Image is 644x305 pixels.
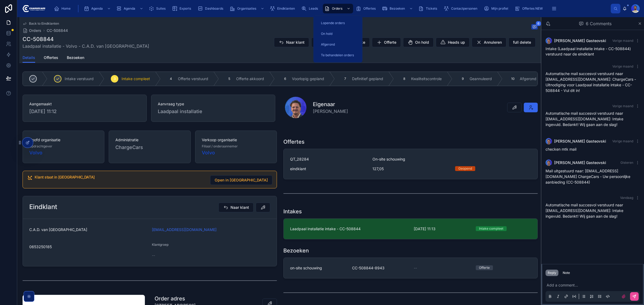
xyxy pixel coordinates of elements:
[536,21,541,26] span: 6
[82,4,114,13] a: Agenda
[403,77,405,81] span: 8
[323,4,353,13] a: Orders
[158,101,269,107] span: Aanvraag type
[403,38,434,47] button: On hold
[286,40,305,45] span: Naar klant
[290,226,407,232] span: Laadpaal installatie intake - CC-508844
[363,6,376,11] span: Offertes
[554,160,606,165] span: [PERSON_NAME] Gasteovski
[317,18,359,28] a: Lopende orders
[491,6,508,11] span: Mijn profiel
[52,4,74,13] a: Home
[620,196,633,200] span: Vandaag
[284,258,537,278] a: on-site schouwingCC-508844-8943--Offerte
[390,6,405,11] span: Bezoeken
[230,205,249,210] span: Naar klant
[479,265,490,270] div: Offerte
[29,227,148,232] span: C.A.D. van [GEOGRAPHIC_DATA]
[50,3,611,14] div: scrollable content
[426,6,437,11] span: Tickets
[451,6,477,11] span: Contactpersonen
[283,208,302,215] h1: Intakes
[114,77,116,81] span: 3
[178,76,208,81] span: Offerte verstuurd
[415,40,429,45] span: On hold
[44,55,58,60] span: Offertes
[344,77,346,81] span: 7
[354,4,379,13] a: Offertes
[23,43,149,49] span: Laadpaal installatie - Volvo - C.A.D. van [GEOGRAPHIC_DATA]
[414,226,469,232] span: [DATE] 11:13
[115,144,143,151] span: ChargeCars
[196,4,227,13] a: Dashboards
[29,203,57,211] h2: Eindklant
[158,108,202,115] span: Laadpaal installatie
[115,137,184,143] span: Administratie
[417,4,441,13] a: Tickets
[442,4,481,13] a: Contactpersonen
[115,4,146,13] a: Agenda
[67,55,84,60] span: Bezoeken
[152,243,169,247] span: Klantgroep
[332,6,342,11] span: Orders
[546,110,640,127] p: Automatische mail succesvol verstuurd naar [EMAIL_ADDRESS][DOMAIN_NAME]: Intake ingevuld. Bedankt...
[290,157,366,162] span: QT_28284
[147,4,169,13] a: Suites
[215,177,268,183] span: Open in [GEOGRAPHIC_DATA]
[612,104,633,108] span: Vorige maand
[274,38,309,47] button: Naar klant
[61,6,71,11] span: Home
[546,71,640,93] p: Automatische mail succesvol verstuurd naar [EMAIL_ADDRESS][DOMAIN_NAME]: ChargeCars - Uitnodiging...
[546,147,576,151] span: checken mtk mail
[372,157,405,162] span: On-site schouwing
[292,76,324,81] span: Voorlopig gepland
[277,6,295,11] span: Eindklanten
[313,108,348,114] span: [PERSON_NAME]
[317,50,359,60] a: Te behandelen orders
[228,4,267,13] a: Organisaties
[44,53,58,64] a: Offertes
[321,21,345,25] span: Lopende orders
[156,6,166,11] span: Suites
[586,20,612,27] span: 6 Comments
[170,4,195,13] a: Exports
[218,203,254,212] button: Naar klant
[283,247,309,254] h1: Bezoeken
[152,227,217,232] a: [EMAIL_ADDRESS][DOMAIN_NAME]
[554,38,606,43] span: [PERSON_NAME] Gasteovski
[313,101,348,108] h1: Eigenaar
[202,149,215,157] a: Volvo
[311,38,340,47] button: Opties
[23,35,149,43] h1: CC-508844
[479,226,503,231] div: Intake compleet
[47,28,68,33] a: CC-508844
[21,4,45,13] img: App logo
[482,4,512,13] a: Mijn profiel
[372,166,448,172] span: 127,05
[180,6,191,11] span: Exports
[155,295,201,302] h1: Order adres
[152,253,155,258] span: --
[35,175,206,179] h5: Klant staat in Hubspot
[290,265,322,271] span: on-site schouwing
[29,144,52,148] span: Opdrachtgever
[284,149,537,179] a: QT_28284On-site schouwingeindklant127,05Geopend
[554,139,606,144] span: [PERSON_NAME] Gasteovski
[283,138,305,146] h1: Offertes
[352,76,383,81] span: Definitief gepland
[268,4,299,13] a: Eindklanten
[29,21,59,26] span: Back to Eindklanten
[321,53,354,57] span: Te behandelen orders
[290,166,306,172] span: eindklant
[202,137,270,143] span: Verkoop organisatie
[563,271,570,275] div: Note
[531,24,538,31] button: 6
[29,108,140,115] span: [DATE] 11:12
[317,40,359,49] a: Afgerond
[321,32,332,36] span: On hold
[236,76,264,81] span: Offerte akkoord
[321,42,335,47] span: Afgerond
[29,137,98,143] span: Hoofd organisatie
[436,38,470,47] button: Heads up
[210,175,272,185] button: Open in [GEOGRAPHIC_DATA]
